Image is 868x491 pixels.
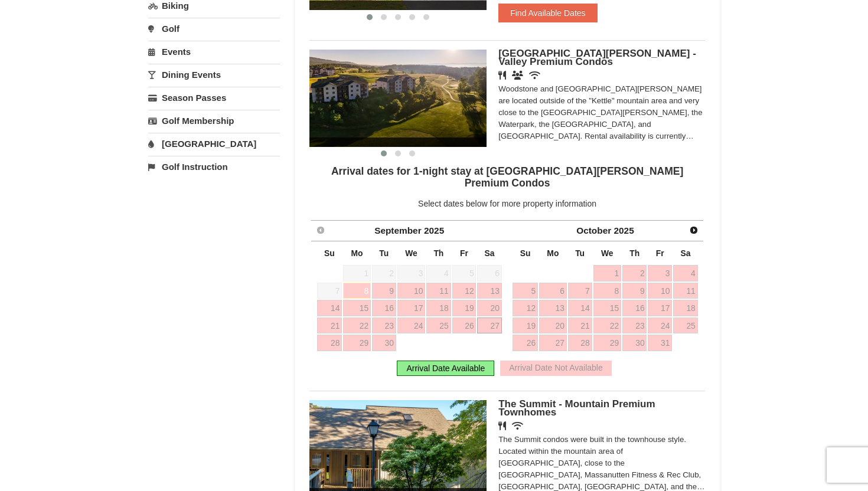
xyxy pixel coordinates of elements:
a: 6 [539,283,567,299]
a: 17 [397,300,426,316]
span: Monday [351,248,363,258]
a: Golf Instruction [148,156,280,178]
a: 27 [539,335,567,351]
a: Dining Events [148,64,280,86]
a: 20 [477,300,501,316]
a: 2 [622,265,647,281]
span: 2025 [614,225,634,235]
a: Season Passes [148,87,280,109]
span: 2025 [424,225,444,235]
a: 18 [426,300,451,316]
a: 1 [593,265,622,281]
span: Wednesday [601,248,614,258]
span: Tuesday [575,248,585,258]
a: 17 [648,300,672,316]
a: 19 [513,317,538,334]
a: 30 [372,335,396,351]
i: Wireless Internet (free) [529,71,540,80]
span: Thursday [629,248,639,258]
a: 25 [426,317,451,334]
a: 11 [673,283,697,299]
span: Next [689,225,699,235]
a: 14 [568,300,592,316]
span: Friday [656,248,664,258]
span: Thursday [433,248,443,258]
a: 12 [452,283,477,299]
span: Wednesday [405,248,417,258]
button: Find Available Dates [498,4,597,22]
a: Golf Membership [148,110,280,132]
a: 28 [317,335,342,351]
a: 21 [568,317,592,334]
a: 22 [593,317,622,334]
div: Arrival Date Available [397,361,494,376]
a: 22 [343,317,371,334]
a: 14 [317,300,342,316]
a: 5 [513,283,538,299]
a: 3 [648,265,672,281]
a: 15 [343,300,371,316]
a: 24 [397,317,426,334]
h4: Arrival dates for 1-night stay at [GEOGRAPHIC_DATA][PERSON_NAME] Premium Condos [309,165,705,189]
span: Tuesday [379,248,389,258]
span: Friday [460,248,468,258]
a: Prev [312,222,329,238]
a: Events [148,41,280,63]
a: 19 [452,300,477,316]
a: 24 [648,317,672,334]
a: 13 [539,300,567,316]
span: Select dates below for more property information [418,199,596,208]
a: 26 [452,317,477,334]
i: Banquet Facilities [512,71,523,80]
span: Monday [547,248,559,258]
a: 30 [622,335,647,351]
i: Restaurant [498,71,506,80]
a: 25 [673,317,697,334]
a: 31 [648,335,672,351]
span: Saturday [680,248,690,258]
a: 23 [622,317,647,334]
span: 5 [452,265,477,281]
a: 27 [477,317,501,334]
a: 16 [372,300,396,316]
a: 23 [372,317,396,334]
a: 29 [343,335,371,351]
a: 10 [397,283,426,299]
span: Sunday [520,248,531,258]
div: Arrival Date Not Available [500,361,611,376]
a: 12 [513,300,538,316]
span: The Summit - Mountain Premium Townhomes [498,398,655,418]
a: 20 [539,317,567,334]
a: 15 [593,300,622,316]
span: 6 [477,265,501,281]
a: 10 [648,283,672,299]
span: Saturday [485,248,495,258]
a: 7 [568,283,592,299]
span: 7 [317,283,342,299]
a: 18 [673,300,697,316]
a: 8 [343,283,371,299]
span: 3 [397,265,426,281]
a: 29 [593,335,622,351]
a: 16 [622,300,647,316]
span: 4 [426,265,451,281]
div: Woodstone and [GEOGRAPHIC_DATA][PERSON_NAME] are located outside of the "Kettle" mountain area an... [498,83,705,142]
span: Prev [316,225,325,235]
i: Restaurant [498,421,506,430]
span: [GEOGRAPHIC_DATA][PERSON_NAME] - Valley Premium Condos [498,48,696,67]
a: 4 [673,265,697,281]
span: Sunday [324,248,335,258]
span: September [374,225,422,235]
a: 28 [568,335,592,351]
i: Wireless Internet (free) [512,421,523,430]
a: [GEOGRAPHIC_DATA] [148,133,280,155]
a: 9 [622,283,647,299]
a: 8 [593,283,622,299]
span: October [576,225,611,235]
a: 11 [426,283,451,299]
a: 9 [372,283,396,299]
span: 1 [343,265,371,281]
a: 26 [513,335,538,351]
span: 2 [372,265,396,281]
a: Golf [148,18,280,40]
